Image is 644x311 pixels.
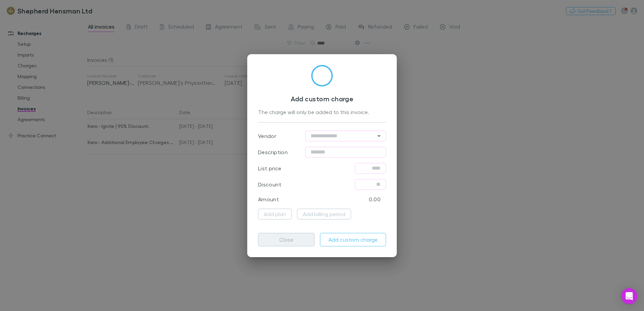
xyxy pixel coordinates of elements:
[258,180,281,188] p: Discount
[258,148,288,156] p: Description
[374,131,384,141] button: Open
[258,233,315,246] button: Close
[297,209,351,219] button: Add billing period
[258,108,386,117] div: The charge will only be added to this invoice.
[258,132,276,140] p: Vendor
[320,233,386,246] button: Add custom charge
[258,95,386,103] h3: Add custom charge
[258,164,282,172] p: List price
[258,209,292,219] button: Add plan
[621,288,637,304] div: Open Intercom Messenger
[369,195,381,203] p: 0.00
[258,195,279,203] p: Amount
